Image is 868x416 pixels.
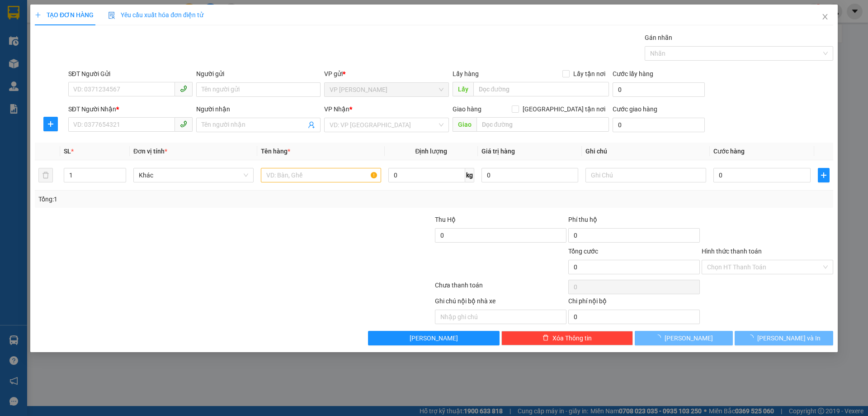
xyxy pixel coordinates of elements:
span: [PERSON_NAME] và In [757,333,821,343]
span: Giao [453,117,476,132]
input: 0 [481,168,579,182]
span: Đơn vị tính [133,148,167,155]
div: Người nhận [196,104,321,114]
img: icon [108,12,115,19]
button: [PERSON_NAME] và In [735,331,833,345]
span: close [821,13,829,20]
button: plus [43,117,58,131]
input: Ghi Chú [586,168,706,182]
button: delete [38,168,53,182]
span: SL [64,148,71,155]
span: delete [542,335,549,342]
button: plus [818,168,830,182]
span: Cước hàng [713,148,745,155]
span: phone [180,85,187,92]
button: [PERSON_NAME] [635,331,733,345]
span: Tên hàng [261,148,290,155]
span: Định lượng [415,148,448,155]
span: Thu Hộ [435,216,456,223]
div: Chi phí nội bộ [568,296,700,310]
span: phone [180,120,187,128]
span: Giao hàng [453,105,481,113]
span: loading [655,335,665,341]
input: Cước giao hàng [613,118,705,132]
span: VP Nguyễn Quốc Trị [330,83,443,96]
span: kg [465,168,474,182]
div: Người gửi [196,69,321,79]
span: Xóa Thông tin [552,333,592,343]
span: loading [747,335,757,341]
button: deleteXóa Thông tin [502,331,633,345]
div: Phí thu hộ [568,215,700,228]
span: Giá trị hàng [481,148,515,155]
input: Nhập ghi chú [435,310,566,324]
span: Lấy tận nơi [570,69,609,79]
div: Chưa thanh toán [434,280,567,296]
button: Close [812,5,838,30]
input: Dọc đường [473,82,609,96]
span: user-add [308,121,316,129]
span: plus [44,120,57,128]
span: plus [818,172,829,179]
span: TẠO ĐƠN HÀNG [35,11,94,19]
th: Ghi chú [582,143,710,160]
div: Tổng: 1 [38,194,335,204]
span: [PERSON_NAME] [410,333,458,343]
label: Hình thức thanh toán [702,248,762,255]
label: Gán nhãn [645,34,672,41]
input: VD: Bàn, Ghế [261,168,381,182]
span: Lấy [453,82,473,96]
span: Tổng cước [568,248,598,255]
label: Cước lấy hàng [613,70,653,77]
span: VP Nhận [325,105,350,113]
span: Khác [139,168,248,182]
div: SĐT Người Nhận [68,104,193,114]
div: Ghi chú nội bộ nhà xe [435,296,566,310]
button: [PERSON_NAME] [368,331,500,345]
input: Cước lấy hàng [613,82,705,97]
span: [PERSON_NAME] [665,333,713,343]
input: Dọc đường [476,117,609,132]
div: SĐT Người Gửi [68,69,193,79]
span: Lấy hàng [453,70,479,77]
div: VP gửi [325,69,449,79]
span: plus [35,12,41,18]
label: Cước giao hàng [613,105,657,113]
span: Yêu cầu xuất hóa đơn điện tử [108,11,203,19]
span: [GEOGRAPHIC_DATA] tận nơi [519,104,609,114]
